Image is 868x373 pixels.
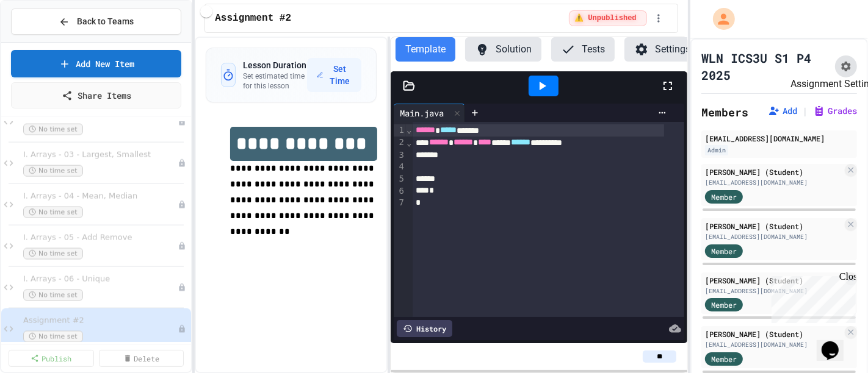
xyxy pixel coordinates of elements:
span: Member [711,191,737,202]
span: I. Arrays - 04 - Mean, Median [23,191,178,202]
div: Unpublished [178,325,186,333]
div: Unpublished [178,118,186,126]
button: Back to Teams [11,9,181,35]
div: [EMAIL_ADDRESS][DOMAIN_NAME] [705,340,842,349]
span: No time set [23,124,83,135]
span: Member [711,246,737,257]
div: 3 [394,149,406,162]
div: [PERSON_NAME] (Student) [705,166,842,177]
iframe: chat widget [817,324,856,361]
div: [EMAIL_ADDRESS][DOMAIN_NAME] [705,286,842,296]
div: My Account [700,5,738,33]
span: No time set [23,248,83,260]
div: 6 [394,185,406,197]
div: 1 [394,124,406,137]
span: Assignment #2 [215,11,291,26]
h2: Members [701,104,748,121]
div: 4 [394,161,406,173]
div: 2 [394,137,406,149]
h3: Lesson Duration [243,59,307,71]
span: Back to Teams [77,15,134,28]
div: Chat with us now!Close [5,5,84,77]
span: I. Arrays - 06 - Unique [23,274,178,285]
div: History [397,320,452,337]
span: Fold line [406,138,412,147]
a: Delete [99,350,184,367]
div: ⚠️ Students cannot see this content! Click the toggle to publish it and make it visible to your c... [569,10,646,26]
button: Tests [551,37,615,62]
div: [EMAIL_ADDRESS][DOMAIN_NAME] [705,178,842,187]
div: [EMAIL_ADDRESS][DOMAIN_NAME] [705,232,842,241]
div: Unpublished [178,242,186,250]
span: ⚠️ Unpublished [574,13,636,23]
a: Share Items [11,82,181,108]
button: Template [396,37,455,62]
span: No time set [23,331,83,343]
span: No time set [23,207,83,218]
iframe: chat widget [767,271,856,323]
button: Add [768,105,797,117]
div: [PERSON_NAME] (Student) [705,275,842,286]
span: | [802,104,808,118]
div: Unpublished [178,283,186,292]
span: Member [711,299,737,310]
p: Set estimated time for this lesson [243,71,307,91]
div: [PERSON_NAME] (Student) [705,329,842,339]
div: Admin [705,145,728,155]
button: Set Time [307,58,361,92]
div: Main.java [394,104,465,122]
div: 5 [394,173,406,185]
div: Unpublished [178,159,186,168]
div: Main.java [394,107,450,119]
button: Solution [465,37,541,62]
div: Unpublished [178,201,186,209]
span: No time set [23,165,83,177]
button: Settings [624,37,700,62]
span: I. Arrays - 03 - Largest, Smallest [23,150,178,160]
span: Assignment #2 [23,316,178,326]
span: Fold line [406,125,412,135]
a: Add New Item [11,50,181,77]
h1: WLN ICS3U S1 P4 2025 [701,49,830,83]
span: I. Arrays - 05 - Add Remove [23,233,178,243]
div: [EMAIL_ADDRESS][DOMAIN_NAME] [705,133,853,144]
span: Member [711,353,737,364]
a: Publish [9,350,94,367]
button: Assignment Settings [835,55,857,77]
div: 7 [394,197,406,209]
span: No time set [23,290,83,301]
button: Grades [813,105,857,117]
div: [PERSON_NAME] (Student) [705,221,842,232]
